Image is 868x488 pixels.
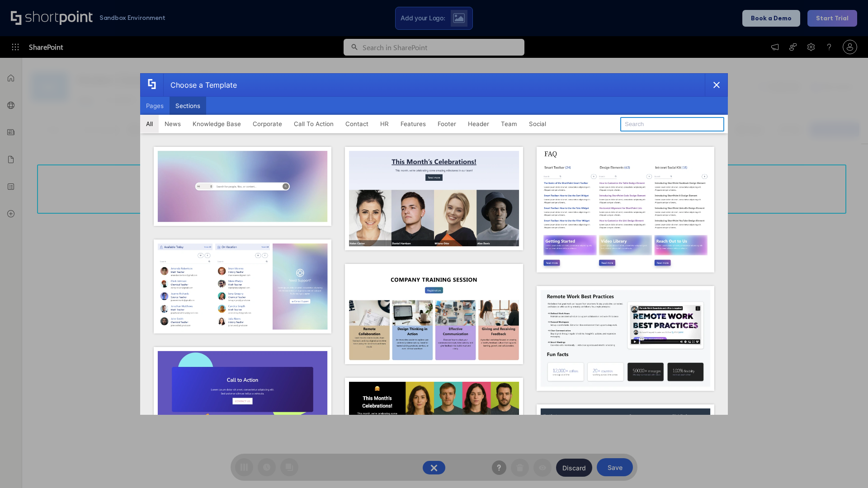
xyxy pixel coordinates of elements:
[247,115,288,133] button: Corporate
[705,383,868,488] iframe: Chat Widget
[163,74,237,96] div: Choose a Template
[140,73,728,415] div: template selector
[620,117,724,131] input: Search
[495,115,523,133] button: Team
[159,115,187,133] button: News
[187,115,247,133] button: Knowledge Base
[374,115,395,133] button: HR
[140,115,159,133] button: All
[340,115,374,133] button: Contact
[288,115,340,133] button: Call To Action
[140,97,170,115] button: Pages
[462,115,495,133] button: Header
[170,97,206,115] button: Sections
[432,115,462,133] button: Footer
[395,115,432,133] button: Features
[523,115,552,133] button: Social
